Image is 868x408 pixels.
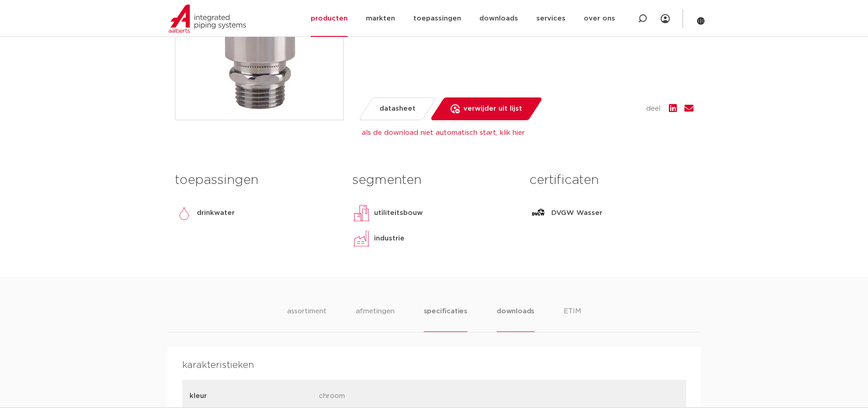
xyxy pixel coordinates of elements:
[646,103,662,114] span: deel:
[374,208,423,219] p: utiliteitsbouw
[352,229,370,248] img: industrie
[352,204,370,222] img: utiliteitsbouw
[358,97,437,120] a: datasheet
[175,171,339,189] h3: toepassingen
[182,358,686,372] h4: karakteristieken
[497,306,534,332] li: downloads
[319,391,442,403] p: chroom
[356,306,395,332] li: afmetingen
[424,306,467,332] li: specificaties
[175,204,193,222] img: drinkwater
[197,208,235,219] p: drinkwater
[564,306,581,332] li: ETIM
[380,102,416,116] span: datasheet
[463,102,522,116] span: verwijder uit lijst
[551,208,602,219] p: DVGW Wasser
[190,391,312,402] p: kleur
[287,306,327,332] li: assortiment
[529,171,693,189] h3: certificaten
[529,204,548,222] img: DVGW Wasser
[352,171,516,189] h3: segmenten
[362,129,525,136] a: als de download niet automatisch start, klik hier
[374,233,405,244] p: industrie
